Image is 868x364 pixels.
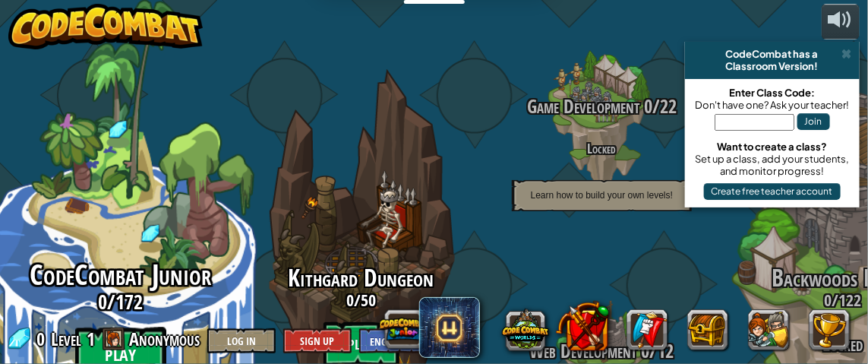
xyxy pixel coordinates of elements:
span: 0 [98,289,107,316]
h3: / [481,97,722,117]
img: CodeCombat - Learn how to code by playing a game [8,4,203,49]
span: 172 [115,289,143,316]
span: CodeCombat Junior [30,255,211,295]
span: Level [51,327,81,352]
h3: / [241,291,481,309]
span: 1 [87,327,95,351]
span: 22 [660,93,677,119]
div: Classroom Version! [691,60,854,72]
span: 50 [361,289,376,312]
button: Sign Up [283,328,352,353]
span: Game Development [527,93,639,119]
div: Don't have one? Ask your teacher! [693,99,852,111]
div: Enter Class Code: [693,87,852,99]
span: 0 [824,289,832,312]
h3: / [481,341,722,362]
button: Join [797,113,830,130]
div: Set up a class, add your students, and monitor progress! [693,153,852,177]
span: 122 [838,289,861,312]
button: Create free teacher account [704,183,841,200]
span: 0 [639,93,652,119]
span: Anonymous [129,327,200,351]
span: Kithgard Dungeon [289,261,434,294]
span: 0 [346,289,354,312]
button: Log In [207,328,276,353]
span: Learn how to build your own levels! [531,190,673,201]
div: CodeCombat has a [691,48,854,60]
div: Want to create a class? [693,141,852,153]
h4: Locked [481,141,722,156]
span: 0 [36,327,49,351]
button: Adjust volume [822,4,860,40]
